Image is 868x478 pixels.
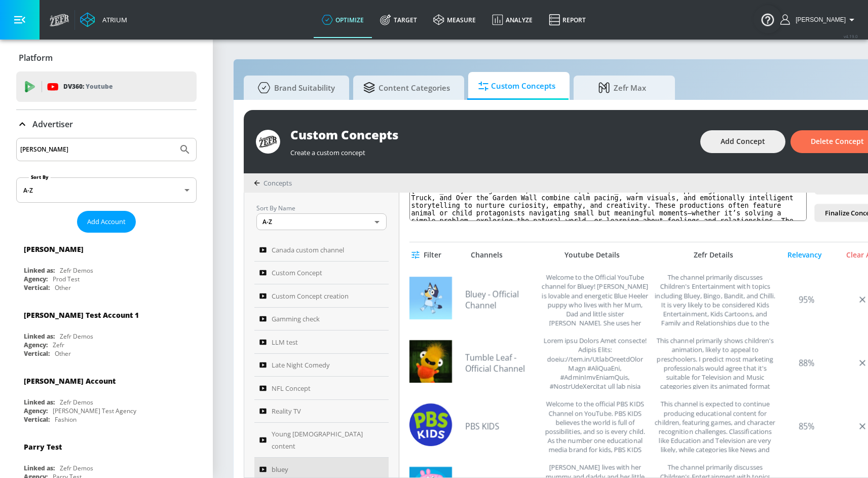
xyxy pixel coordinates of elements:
a: Report [541,2,594,38]
div: Zefr [53,341,64,349]
div: DV360: Youtube [16,71,197,102]
img: UCVzLLZkDuFGAE2BGdBuBNBg [409,277,452,319]
p: Youtube [86,81,112,92]
button: Filter [409,246,445,265]
p: Platform [19,52,53,63]
textarea: Thoughtful Stories for Young Minds content:This content category encompasses gentle, story-driven... [409,170,807,221]
a: optimize [314,2,372,38]
a: measure [425,2,484,38]
span: Add Concept [721,135,765,148]
a: Young [DEMOGRAPHIC_DATA] content [254,423,389,458]
div: Vertical: [24,415,50,424]
a: LLM test [254,330,389,354]
a: Analyze [484,2,541,38]
a: NFL Concept [254,377,389,400]
a: Reality TV [254,400,389,423]
div: Parry Test [24,442,62,452]
span: Custom Concept [272,267,322,279]
a: Tumble Leaf - Official Channel [465,352,536,374]
p: Advertiser [32,119,73,130]
a: Target [372,2,425,38]
a: Bluey - Official Channel [465,288,536,311]
span: Concepts [263,178,292,188]
div: Advertiser [16,110,197,138]
div: Agency: [24,275,48,283]
div: [PERSON_NAME]Linked as:Zefr DemosAgency:Prod TestVertical:Other [16,237,197,295]
div: Vertical: [24,283,50,292]
div: [PERSON_NAME] Account [24,376,116,386]
div: Concepts [254,178,292,188]
span: Brand Suitability [254,76,335,100]
span: Reality TV [272,405,301,417]
div: [PERSON_NAME] [24,244,84,254]
button: Add Account [77,211,136,233]
div: Youtube Details [536,250,648,260]
span: Zefr Max [584,76,661,100]
span: Add Account [87,216,126,228]
div: Agency: [24,407,48,415]
a: Custom Concept creation [254,284,389,308]
div: A-Z [16,177,197,203]
a: PBS KIDS [465,421,536,432]
button: Add Concept [700,130,785,153]
a: Canada custom channel [254,238,389,262]
div: Zefr Demos [60,398,93,407]
div: [PERSON_NAME] AccountLinked as:Zefr DemosAgency:[PERSON_NAME] Test AgencyVertical:Fashion [16,369,197,426]
a: Late Night Comedy [254,354,389,377]
div: [PERSON_NAME] Test Agency [53,407,136,415]
span: Custom Concept creation [272,290,349,302]
div: Other [55,283,71,292]
div: Channels [471,250,503,260]
span: bluey [272,463,288,475]
span: Late Night Comedy [272,359,330,371]
div: Agency: [24,341,48,349]
button: [PERSON_NAME] [780,14,858,26]
p: Sort By Name [256,203,387,213]
div: Linked as: [24,398,55,407]
div: Zefr Demos [60,464,93,472]
img: UCrNnk0wFBnCS1awGjq_ijGQ [409,403,452,446]
div: Zefr Demos [60,332,93,341]
div: Custom Concepts [290,126,690,143]
div: Vertical: [24,349,50,358]
div: Welcome to the official PBS KIDS Channel on YouTube. PBS KIDS believes the world is full of possi... [541,399,649,453]
span: Young [DEMOGRAPHIC_DATA] content [272,428,370,452]
p: DV360: [63,81,112,92]
span: Gamming check [272,313,320,325]
div: Welcome to the Official YouTube channel for Bluey! Bluey is lovable and energetic Blue Heeler pup... [541,273,649,326]
div: A-Z [256,213,387,230]
div: 95% [781,273,832,326]
div: Create a custom concept [290,143,690,157]
span: LLM test [272,336,298,348]
div: Fashion [55,415,77,424]
a: Gamming check [254,308,389,331]
span: v 4.19.0 [844,33,858,39]
div: Linked as: [24,464,55,472]
span: login as: justin.nim@zefr.com [791,16,846,23]
div: Linked as: [24,266,55,275]
div: Zefr Demos [60,266,93,275]
div: Other [55,349,71,358]
div: Prod Test [53,275,80,283]
span: Canada custom channel [272,244,344,256]
div: Linked as: [24,332,55,341]
span: Custom Concepts [478,74,555,98]
a: Custom Concept [254,262,389,285]
div: 85% [781,399,832,453]
div: [PERSON_NAME] Test Account 1Linked as:Zefr DemosAgency:ZefrVertical:Other [16,303,197,360]
div: This channel is expected to continue producing educational content for children, featuring games,... [654,399,777,453]
button: Submit Search [174,138,196,161]
label: Sort By [29,174,51,180]
a: Atrium [80,12,127,27]
div: Platform [16,44,197,72]
span: Filter [413,249,441,262]
div: [PERSON_NAME] Test Account 1 [24,310,139,320]
span: NFL Concept [272,382,311,394]
div: Relevancy [779,250,830,260]
div: The channel primarily discusses Children's Entertainment with topics including Bluey, Bingo, Band... [654,273,777,326]
span: Content Categories [363,76,450,100]
div: Atrium [98,15,127,24]
div: Zefr Details [653,250,774,260]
